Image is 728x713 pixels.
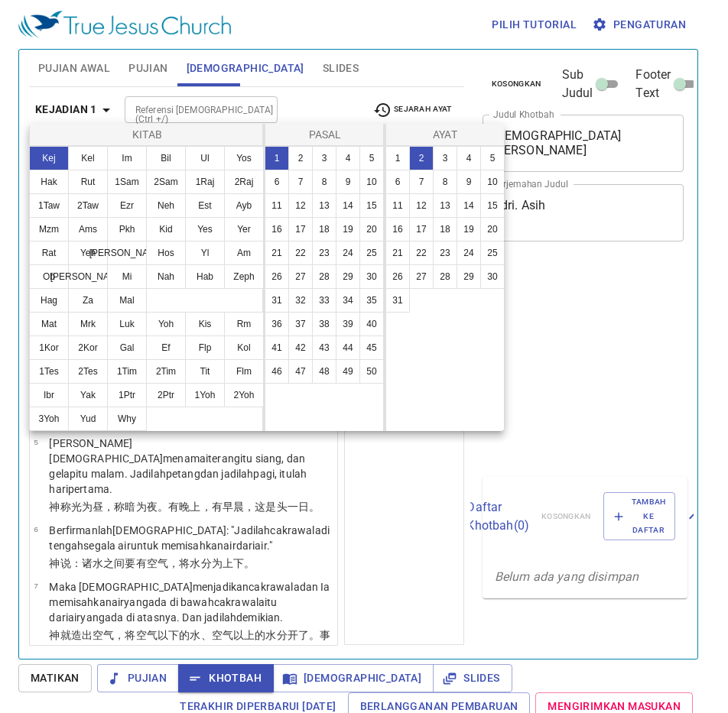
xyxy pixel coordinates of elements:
[68,170,108,194] button: Rut
[288,359,313,384] button: 47
[185,335,225,360] button: Flp
[224,146,264,170] button: Yos
[68,407,108,431] button: Yud
[29,146,69,170] button: Kej
[312,288,336,313] button: 33
[409,241,434,265] button: 22
[146,264,186,289] button: Nah
[457,193,481,218] button: 14
[336,359,360,384] button: 49
[312,312,336,336] button: 38
[409,264,434,289] button: 27
[185,241,225,265] button: Yl
[224,383,264,407] button: 2Yoh
[336,193,360,218] button: 14
[265,359,289,384] button: 46
[146,193,186,218] button: Neh
[29,359,69,384] button: 1Tes
[68,335,108,360] button: 2Kor
[359,264,384,289] button: 30
[433,264,457,289] button: 28
[336,170,360,194] button: 9
[457,146,481,170] button: 4
[265,241,289,265] button: 21
[359,193,384,218] button: 15
[359,288,384,313] button: 35
[385,264,410,289] button: 26
[146,241,186,265] button: Hos
[433,217,457,241] button: 18
[433,241,457,265] button: 23
[68,193,108,218] button: 2Taw
[312,170,336,194] button: 8
[480,241,505,265] button: 25
[385,288,410,313] button: 31
[265,288,289,313] button: 31
[185,312,225,336] button: Kis
[107,383,147,407] button: 1Ptr
[68,241,108,265] button: Yeh
[29,407,69,431] button: 3Yoh
[29,383,69,407] button: Ibr
[107,193,147,218] button: Ezr
[224,359,264,384] button: Flm
[68,383,108,407] button: Yak
[29,312,69,336] button: Mat
[107,146,147,170] button: Im
[336,335,360,360] button: 44
[336,217,360,241] button: 19
[457,217,481,241] button: 19
[433,146,457,170] button: 3
[185,193,225,218] button: Est
[107,407,147,431] button: Why
[480,264,505,289] button: 30
[107,241,147,265] button: [PERSON_NAME]
[288,264,313,289] button: 27
[457,170,481,194] button: 9
[29,288,69,313] button: Hag
[224,335,264,360] button: Kol
[336,241,360,265] button: 24
[224,264,264,289] button: Zeph
[359,312,384,336] button: 40
[312,217,336,241] button: 18
[385,241,410,265] button: 21
[288,146,313,170] button: 2
[288,312,313,336] button: 37
[29,335,69,360] button: 1Kor
[385,193,410,218] button: 11
[68,288,108,313] button: Za
[409,146,434,170] button: 2
[146,146,186,170] button: Bil
[480,217,505,241] button: 20
[146,170,186,194] button: 2Sam
[336,146,360,170] button: 4
[146,383,186,407] button: 2Ptr
[68,264,108,289] button: [PERSON_NAME]
[457,241,481,265] button: 24
[107,288,147,313] button: Mal
[265,312,289,336] button: 36
[457,264,481,289] button: 29
[185,383,225,407] button: 1Yoh
[359,217,384,241] button: 20
[224,312,264,336] button: Rm
[385,217,410,241] button: 16
[385,146,410,170] button: 1
[359,359,384,384] button: 50
[107,264,147,289] button: Mi
[336,312,360,336] button: 39
[224,193,264,218] button: Ayb
[29,241,69,265] button: Rat
[68,217,108,241] button: Ams
[29,264,69,289] button: Ob
[29,170,69,194] button: Hak
[288,217,313,241] button: 17
[107,170,147,194] button: 1Sam
[359,335,384,360] button: 45
[288,193,313,218] button: 12
[185,170,225,194] button: 1Raj
[312,264,336,289] button: 28
[288,288,313,313] button: 32
[268,127,382,142] p: Pasal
